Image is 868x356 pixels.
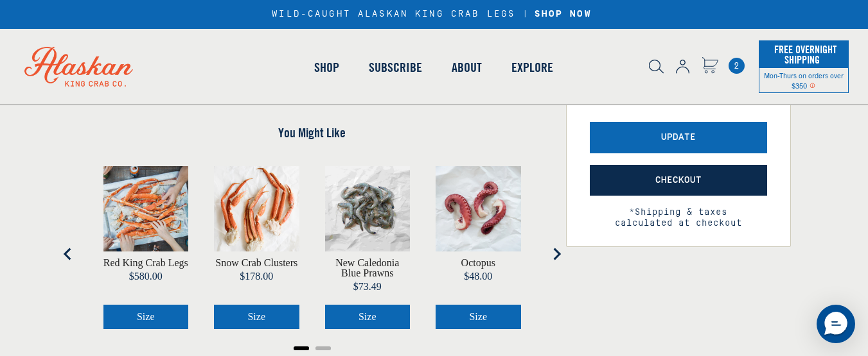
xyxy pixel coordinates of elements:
button: Select Red King Crab Legs size [103,305,189,329]
button: Select Octopus size [436,305,521,329]
button: Update [590,122,767,153]
a: View New Caledonia Blue Prawns [325,258,411,278]
span: *Shipping & taxes calculated at checkout [590,196,767,229]
a: Cart [729,58,745,74]
div: Messenger Dummy Widget [817,305,855,343]
button: Select Snow Crab Clusters size [214,305,299,329]
button: Select New Caledonia Blue Prawns size [325,305,411,329]
div: product [201,153,312,342]
span: Shipping Notice Icon [810,81,815,90]
button: Go to last slide [55,241,81,267]
strong: SHOP NOW [535,9,592,19]
div: WILD-CAUGHT ALASKAN KING CRAB LEGS | [272,9,596,20]
a: View Snow Crab Clusters [215,258,297,268]
img: Octopus on parchment paper. [436,166,521,251]
a: Shop [299,31,354,104]
span: Free Overnight Shipping [771,40,837,69]
div: product [91,153,202,342]
img: account [676,60,689,74]
span: $580.00 [129,271,163,282]
span: Size [247,311,265,322]
span: $73.49 [353,281,382,292]
img: search [649,60,664,74]
a: Subscribe [354,31,437,104]
img: Alaskan King Crab Co. logo [6,29,151,105]
span: Mon-Thurs on orders over $350 [764,71,844,90]
span: 2 [729,58,745,74]
span: Size [137,311,155,322]
button: Next slide [544,241,569,267]
img: Caledonia blue prawns on parchment paper [325,166,411,251]
a: SHOP NOW [530,9,596,20]
button: Checkout [590,165,767,196]
a: View Red King Crab Legs [103,258,188,268]
a: About [437,31,497,104]
div: product [423,153,534,342]
button: Go to page 2 [315,346,331,350]
a: Explore [497,31,568,104]
span: Size [469,311,487,322]
ul: Select a slide to show [78,342,547,352]
img: Snow Crab Clusters [214,166,299,251]
img: Red King Crab Legs [103,166,189,251]
div: product [312,153,423,342]
h4: You Might Like [78,125,547,140]
span: $48.00 [464,271,492,282]
span: Size [359,311,376,322]
button: Go to page 1 [294,346,309,350]
span: Checkout [655,175,702,186]
span: $178.00 [240,271,273,282]
a: View Octopus [461,258,495,268]
a: Cart [702,57,718,76]
span: Update [661,132,696,143]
